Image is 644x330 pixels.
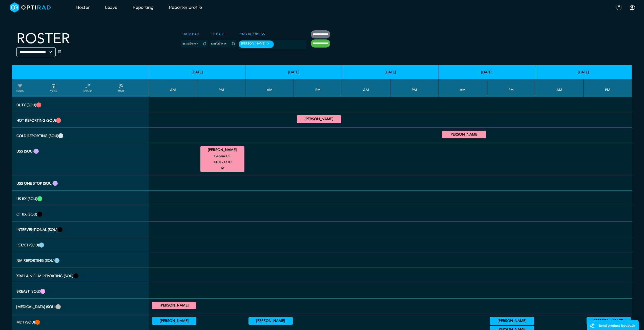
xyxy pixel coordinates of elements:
th: USS (SOU) [12,143,149,175]
button: Remove item: '8f6c46f2-3453-42a8-890f-0d052f8d4a0f' [265,42,271,45]
th: Interventional (SOU) [12,222,149,237]
th: [DATE] [439,65,535,79]
th: PM [197,79,246,97]
th: PM [584,79,632,97]
th: PM [487,79,535,97]
div: General CT 09:30 - 12:30 [442,131,486,138]
th: PM [294,79,342,97]
div: ILD 12:30 - 13:30 [490,317,534,325]
summary: [PERSON_NAME] [443,131,485,138]
a: collapse/expand entries [84,83,92,93]
th: Cold Reporting (SOU) [12,128,149,143]
small: 13:00 - 17:00 [213,159,232,165]
div: MRI Trauma & Urgent/CT Trauma & Urgent 13:00 - 15:30 [297,115,341,123]
th: XR/Plain Film Reporting (SOU) [12,268,149,283]
summary: [PERSON_NAME] [153,302,196,309]
small: General US [198,153,247,159]
h2: Roster [16,30,70,47]
th: Duty (SOU) [12,97,149,112]
div: SABR 10:30 - 12:00 [248,317,293,325]
summary: [PERSON_NAME] [153,318,196,324]
th: AM [149,79,197,97]
th: [DATE] [535,65,632,79]
input: null [275,42,300,47]
th: NM Reporting (SOU) [12,252,149,268]
th: PET/CT (SOU) [12,237,149,252]
i: open to allocation [221,165,224,171]
summary: [PERSON_NAME] [491,318,533,324]
summary: [PERSON_NAME] [249,318,292,324]
th: [DATE] [245,65,342,79]
summary: [PERSON_NAME] [201,147,244,153]
a: show/hide notes [50,83,57,93]
th: Fluoro (SOU) [12,299,149,314]
th: CT Bx (SOU) [12,206,149,222]
th: [DATE] [342,65,439,79]
th: USS One Stop (SOU) [12,175,149,191]
a: collapse/expand expected points [117,83,124,93]
th: AM [245,79,294,97]
div: DME 13:00 - 14:00 [587,317,631,325]
th: Breast (SOU) [12,283,149,299]
div: FLU General Adult 10:00 - 13:00 [152,302,196,309]
div: [PERSON_NAME] [239,40,274,48]
th: PM [390,79,439,97]
th: AM [439,79,487,97]
th: AM [535,79,584,97]
img: brand-opti-rad-logos-blue-and-white-d2f68631ba2948856bd03f2d395fb146ddc8fb01b4b6e9315ea85fa773367... [10,2,51,13]
summary: [PERSON_NAME] [587,318,630,324]
th: Hot Reporting (SOU) [12,112,149,128]
a: FILTERS [16,83,24,93]
th: US Bx (SOU) [12,191,149,206]
summary: [PERSON_NAME] [298,116,340,122]
th: [DATE] [149,65,246,79]
label: From date [181,30,201,38]
th: AM [342,79,390,97]
div: Lung 08:00 - 10:00 [152,317,196,325]
label: Only Reporters [238,30,266,38]
div: General US 13:00 - 17:00 [200,146,245,172]
label: To date [210,30,225,38]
